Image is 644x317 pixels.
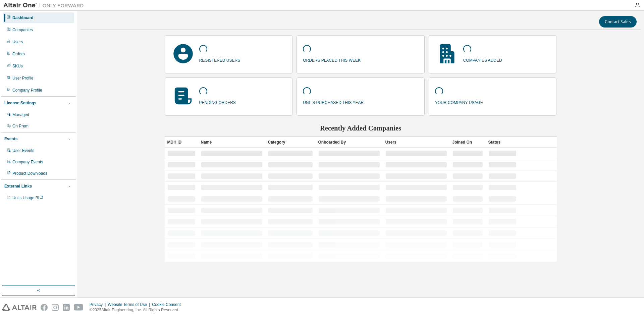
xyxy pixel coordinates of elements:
div: Users [12,39,23,45]
img: instagram.svg [52,304,59,311]
div: Cookie Consent [152,302,184,307]
img: Altair One [3,2,87,9]
p: companies added [463,56,502,63]
div: Product Downloads [12,171,47,176]
p: your company usage [435,98,483,106]
p: registered users [199,56,240,63]
button: Contact Sales [599,16,637,28]
span: Units Usage BI [12,196,43,200]
p: orders placed this week [303,56,361,63]
p: © 2025 Altair Engineering, Inc. All Rights Reserved. [90,307,185,313]
div: On Prem [12,123,29,129]
img: linkedin.svg [63,304,70,311]
div: Status [488,137,517,148]
div: Managed [12,112,29,117]
div: MDH ID [167,137,196,148]
div: Companies [12,27,33,33]
img: youtube.svg [74,304,84,311]
div: Company Profile [12,88,42,93]
div: Orders [12,51,25,57]
p: pending orders [199,98,236,106]
div: Website Terms of Use [108,302,152,307]
div: User Events [12,148,34,153]
div: SKUs [12,63,23,69]
div: External Links [4,183,32,189]
div: Company Events [12,159,43,165]
div: Users [385,137,447,148]
h2: Recently Added Companies [165,124,557,133]
img: facebook.svg [41,304,48,311]
div: Category [268,137,313,148]
div: Onboarded By [318,137,380,148]
div: Name [201,137,263,148]
div: Dashboard [12,15,34,20]
div: Privacy [90,302,108,307]
div: Joined On [452,137,483,148]
img: altair_logo.svg [2,304,37,311]
div: User Profile [12,75,34,81]
p: units purchased this year [303,98,364,106]
div: Events [4,136,17,142]
div: License Settings [4,100,36,106]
